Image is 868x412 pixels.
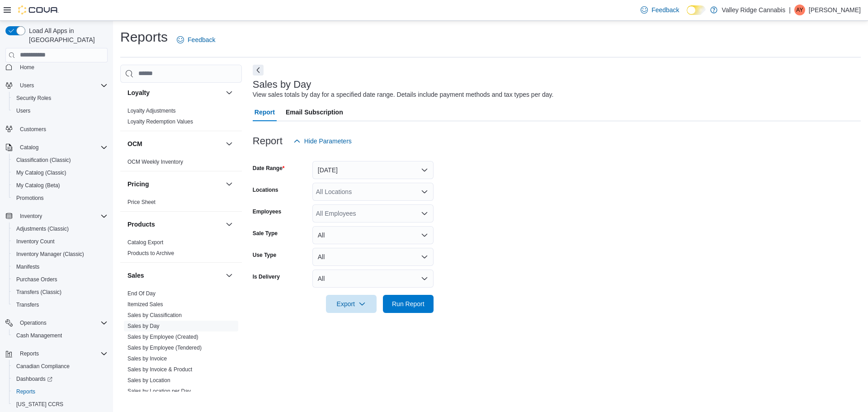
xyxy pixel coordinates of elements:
[127,301,163,308] span: Itemized Sales
[13,386,108,397] span: Reports
[13,105,108,116] span: Users
[13,155,108,166] span: Classification (Classic)
[13,399,108,410] span: Washington CCRS
[224,219,235,230] button: Products
[127,366,192,373] span: Sales by Invoice & Product
[224,179,235,189] button: Pricing
[13,180,64,191] a: My Catalog (Beta)
[13,361,108,372] span: Canadian Compliance
[16,169,66,176] span: My Catalog (Classic)
[13,236,108,247] span: Inventory Count
[20,144,38,151] span: Catalog
[16,123,108,135] span: Customers
[13,274,108,285] span: Purchase Orders
[127,199,156,206] span: Price Sheet
[13,274,61,285] a: Purchase Orders
[9,360,111,373] button: Canadian Compliance
[127,377,170,384] span: Sales by Location
[120,197,242,211] div: Pricing
[127,271,144,280] h3: Sales
[224,138,235,149] button: OCM
[13,374,56,384] a: Dashboards
[331,295,371,313] span: Export
[127,250,174,257] span: Products to Archive
[2,141,111,154] button: Catalog
[9,154,111,166] button: Classification (Classic)
[127,344,202,351] span: Sales by Employee (Tendered)
[120,28,168,46] h1: Reports
[127,322,160,330] span: Sales by Day
[127,250,174,256] a: Products to Archive
[392,299,425,308] span: Run Report
[127,355,167,362] a: Sales by Invoice
[224,270,235,281] button: Sales
[127,118,193,125] span: Loyalty Redemption Values
[253,65,264,76] button: Next
[13,361,73,372] a: Canadian Compliance
[253,251,276,259] label: Use Type
[2,317,111,329] button: Operations
[13,105,34,116] a: Users
[13,236,58,247] a: Inventory Count
[16,263,39,270] span: Manifests
[9,260,111,273] button: Manifests
[127,377,170,384] a: Sales by Location
[13,287,108,298] span: Transfers (Classic)
[253,230,278,237] label: Sale Type
[16,156,71,164] span: Classification (Classic)
[127,239,163,246] a: Catalog Export
[13,299,42,310] a: Transfers
[127,239,163,246] span: Catalog Export
[13,399,67,410] a: [US_STATE] CCRS
[9,286,111,298] button: Transfers (Classic)
[16,142,108,153] span: Catalog
[173,31,219,49] a: Feedback
[127,333,198,341] span: Sales by Employee (Created)
[16,317,50,328] button: Operations
[16,124,50,135] a: Customers
[789,5,791,15] p: |
[9,223,111,235] button: Adjustments (Classic)
[120,237,242,262] div: Products
[16,348,42,359] button: Reports
[127,323,160,329] a: Sales by Day
[16,142,42,153] button: Catalog
[127,180,149,189] h3: Pricing
[224,87,235,98] button: Loyalty
[9,192,111,204] button: Promotions
[16,182,60,189] span: My Catalog (Beta)
[16,251,84,258] span: Inventory Manager (Classic)
[188,35,215,44] span: Feedback
[20,82,34,89] span: Users
[13,299,108,310] span: Transfers
[312,270,434,288] button: All
[127,88,150,97] h3: Loyalty
[20,213,42,220] span: Inventory
[16,95,51,102] span: Security Roles
[13,193,108,204] span: Promotions
[253,90,554,99] div: View sales totals by day for a specified date range. Details include payment methods and tax type...
[127,139,222,148] button: OCM
[421,210,428,217] button: Open list of options
[127,312,182,318] a: Sales by Classification
[25,26,108,44] span: Load All Apps in [GEOGRAPHIC_DATA]
[2,347,111,360] button: Reports
[13,287,65,298] a: Transfers (Classic)
[13,167,108,178] span: My Catalog (Classic)
[9,398,111,411] button: [US_STATE] CCRS
[127,301,163,308] a: Itemized Sales
[687,5,706,15] input: Dark Mode
[16,238,55,245] span: Inventory Count
[127,355,167,362] span: Sales by Invoice
[253,273,280,280] label: Is Delivery
[312,226,434,244] button: All
[286,103,343,121] span: Email Subscription
[20,319,47,327] span: Operations
[13,261,43,272] a: Manifests
[16,289,61,296] span: Transfers (Classic)
[13,223,72,234] a: Adjustments (Classic)
[253,208,281,215] label: Employees
[127,159,183,165] a: OCM Weekly Inventory
[9,92,111,104] button: Security Roles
